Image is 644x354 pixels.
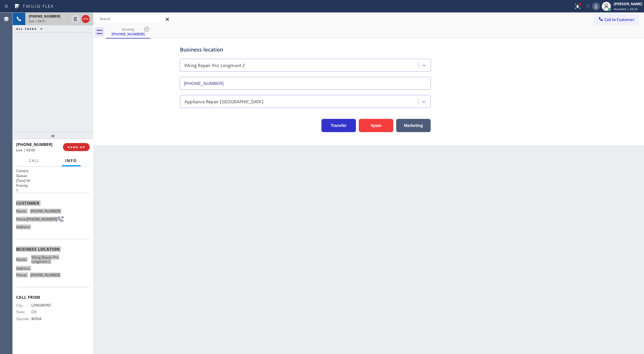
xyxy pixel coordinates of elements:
[16,273,30,277] span: Phone:
[614,7,638,11] span: Available | 43:25
[31,317,60,321] span: 80504
[180,46,431,54] div: Business location
[16,294,90,300] span: Call From
[65,158,77,163] span: Info
[16,188,90,193] p: 1
[180,77,431,90] input: Phone Number
[16,178,90,183] p: [Test] All
[16,200,90,206] span: Customer
[614,1,642,6] div: [PERSON_NAME]
[30,273,60,277] span: [PHONE_NUMBER]
[185,98,263,105] div: Appliance Repair [GEOGRAPHIC_DATA]
[106,26,150,38] div: (303) 772-2020
[30,209,60,213] span: [PHONE_NUMBER]
[63,143,90,151] button: HANG UP
[95,14,172,24] input: Search
[106,27,150,31] div: booking
[71,15,79,23] button: Hold Customer
[16,266,31,271] span: Address:
[184,62,245,69] div: Viking Repair Pro Longmont 2
[604,17,635,22] span: Call to Customer
[16,246,90,252] span: Business location
[16,225,31,229] span: Address:
[594,14,638,25] button: Call to Customer
[82,15,90,23] button: Hang up
[16,183,90,188] h2: Priority:
[16,27,37,31] span: ALL TASKS
[16,168,90,173] h1: Context
[16,148,35,153] span: Live | 03:00
[16,142,53,147] span: [PHONE_NUMBER]
[29,14,60,19] span: [PHONE_NUMBER]
[321,119,356,132] button: Transfer
[16,173,90,178] h2: Queue:
[31,255,60,264] span: Viking Repair Pro Longmont 2
[29,158,40,163] span: Call
[396,119,431,132] button: Marketing
[16,257,31,262] span: Name:
[16,209,30,213] span: Name:
[25,155,43,166] button: Call
[16,303,31,307] span: City:
[16,217,27,221] span: Phone:
[31,303,60,307] span: LONGMONT
[13,25,48,32] button: ALL TASKS
[29,19,45,23] span: Live | 03:01
[106,31,150,37] div: [PHONE_NUMBER]
[16,317,31,321] span: Zipcode:
[592,2,600,10] button: Mute
[31,310,60,314] span: CO
[68,145,85,149] span: HANG UP
[62,155,80,166] button: Info
[359,119,393,132] button: Spam
[27,217,57,221] span: [PHONE_NUMBER]
[16,310,31,314] span: State:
